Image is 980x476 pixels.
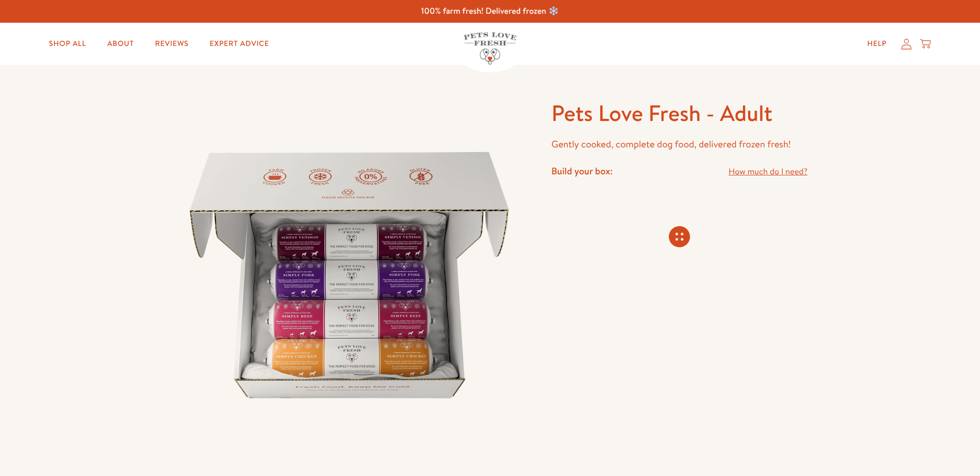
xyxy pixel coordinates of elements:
a: How much do I need? [729,165,807,179]
img: Pets Love Fresh - Adult [173,99,526,452]
h1: Pets Love Fresh - Adult [551,99,807,128]
a: Reviews [147,33,197,54]
a: Help [859,33,895,54]
a: Expert Advice [201,33,277,54]
a: About [99,33,142,54]
p: Gently cooked, complete dog food, delivered frozen fresh! [551,136,807,153]
svg: Connecting store [669,226,690,247]
a: Shop All [41,33,95,54]
h4: Build your box: [551,165,613,177]
img: Pets Love Fresh [464,32,516,64]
